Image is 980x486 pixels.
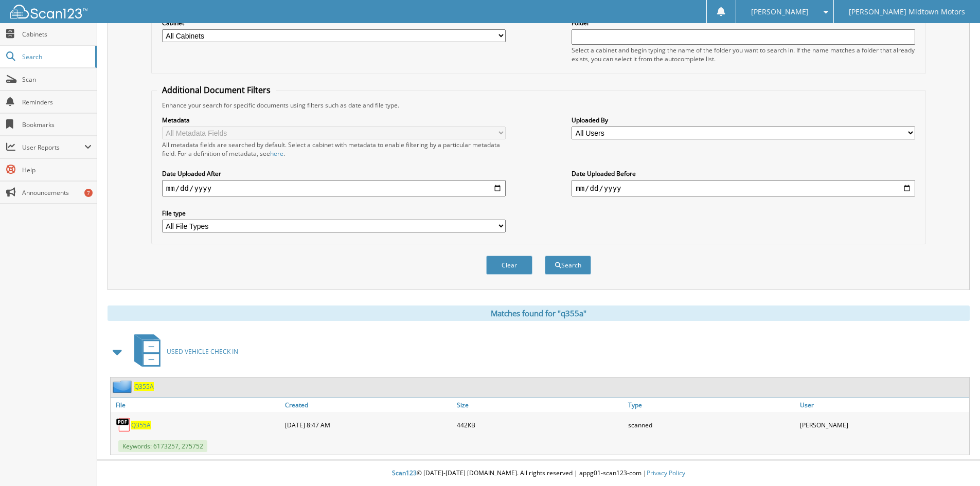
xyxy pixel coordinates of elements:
div: All metadata fields are searched by default. Select a cabinet with metadata to enable filtering b... [162,140,506,158]
a: Q355A [131,421,151,429]
img: PDF.png [116,417,131,433]
input: start [162,180,506,196]
iframe: Chat Widget [929,437,980,486]
div: Select a cabinet and begin typing the name of the folder you want to search in. If the name match... [572,46,915,63]
label: Uploaded By [572,116,915,124]
div: Matches found for "q355a" [108,305,970,321]
span: Search [22,52,90,61]
span: Bookmarks [22,120,92,129]
span: User Reports [22,143,84,152]
a: File [111,398,282,412]
a: User [797,398,969,412]
span: [PERSON_NAME] [751,9,809,15]
a: Type [626,398,797,412]
a: Created [282,398,454,412]
a: USED VEHICLE CHECK IN [128,331,238,372]
span: Reminders [22,98,92,106]
div: scanned [626,415,797,435]
span: Cabinets [22,30,92,39]
button: Clear [486,256,532,275]
span: Help [22,166,92,174]
div: 442KB [454,415,626,435]
span: USED VEHICLE CHECK IN [167,347,238,356]
label: File type [162,209,506,218]
img: scan123-logo-white.svg [10,5,87,19]
input: end [572,180,915,196]
div: [DATE] 8:47 AM [282,415,454,435]
a: Size [454,398,626,412]
img: folder2.png [113,380,134,393]
span: Announcements [22,188,92,197]
a: Privacy Policy [647,469,685,477]
span: [PERSON_NAME] Midtown Motors [849,9,965,15]
label: Date Uploaded Before [572,169,915,178]
label: Metadata [162,116,506,124]
a: Q355A [134,382,154,391]
a: here [270,149,283,158]
legend: Additional Document Filters [157,84,276,96]
span: Keywords: 6173257, 275752 [118,440,207,452]
button: Search [545,256,591,275]
div: © [DATE]-[DATE] [DOMAIN_NAME]. All rights reserved | appg01-scan123-com | [97,461,980,486]
div: Enhance your search for specific documents using filters such as date and file type. [157,101,920,110]
span: Scan123 [392,469,417,477]
div: [PERSON_NAME] [797,415,969,435]
div: 7 [84,189,93,197]
label: Date Uploaded After [162,169,506,178]
span: Scan [22,75,92,84]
